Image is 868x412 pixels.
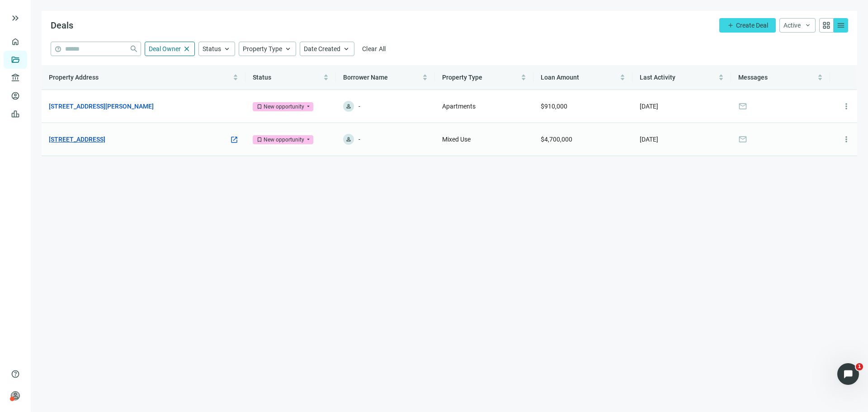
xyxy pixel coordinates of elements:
[11,73,17,82] span: account_balance
[738,135,747,144] span: mail
[11,391,20,400] span: person
[837,363,859,385] iframe: Intercom live chat
[49,74,99,81] span: Property Address
[223,45,231,53] span: keyboard_arrow_up
[345,136,352,142] span: person
[541,103,567,110] span: $910,000
[640,103,658,110] span: [DATE]
[343,74,388,81] span: Borrower Name
[804,22,811,29] span: keyboard_arrow_down
[55,46,61,52] span: help
[264,135,304,144] div: New opportunity
[284,45,292,53] span: keyboard_arrow_up
[49,101,154,111] a: [STREET_ADDRESS][PERSON_NAME]
[738,74,768,81] span: Messages
[541,136,572,143] span: $4,700,000
[836,21,845,30] span: menu
[49,134,105,144] a: [STREET_ADDRESS]
[359,101,360,112] span: -
[230,136,238,144] span: open_in_new
[541,74,579,81] span: Loan Amount
[442,136,471,143] span: Mixed Use
[442,103,476,110] span: Apartments
[727,22,734,29] span: add
[640,136,658,143] span: [DATE]
[304,45,340,52] span: Date Created
[442,74,482,81] span: Property Type
[738,102,747,111] span: mail
[256,137,263,143] span: bookmark
[842,102,851,111] span: more_vert
[342,45,350,53] span: keyboard_arrow_up
[359,134,360,145] span: -
[837,130,855,148] button: more_vert
[736,22,768,29] span: Create Deal
[842,135,851,144] span: more_vert
[837,97,855,115] button: more_vert
[253,74,271,81] span: Status
[362,45,386,52] span: Clear All
[719,18,776,33] button: addCreate Deal
[10,13,21,24] button: keyboard_double_arrow_right
[149,45,181,52] span: Deal Owner
[264,102,304,111] div: New opportunity
[256,104,263,110] span: bookmark
[358,42,390,56] button: Clear All
[203,45,221,52] span: Status
[783,22,801,29] span: Active
[779,18,816,33] button: Activekeyboard_arrow_down
[230,135,238,145] a: open_in_new
[640,74,675,81] span: Last Activity
[183,45,191,53] span: close
[243,45,282,52] span: Property Type
[345,103,352,109] span: person
[856,363,863,370] span: 1
[11,369,20,379] span: help
[822,21,831,30] span: grid_view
